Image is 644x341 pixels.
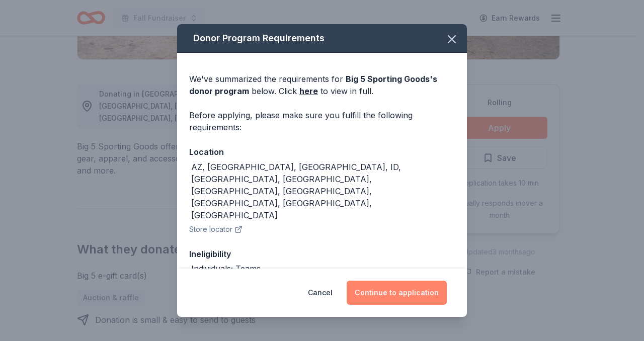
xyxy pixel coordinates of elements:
button: Cancel [308,281,333,305]
div: Before applying, please make sure you fulfill the following requirements: [189,109,455,133]
div: AZ, [GEOGRAPHIC_DATA], [GEOGRAPHIC_DATA], ID, [GEOGRAPHIC_DATA], [GEOGRAPHIC_DATA], [GEOGRAPHIC_D... [191,161,455,221]
button: Continue to application [347,281,447,305]
div: Ineligibility [189,247,455,261]
a: here [299,85,318,97]
div: Individuals; Teams [191,263,261,275]
div: Donor Program Requirements [177,24,467,53]
div: We've summarized the requirements for below. Click to view in full. [189,73,455,97]
button: Store locator [189,223,243,235]
div: Location [189,145,455,158]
